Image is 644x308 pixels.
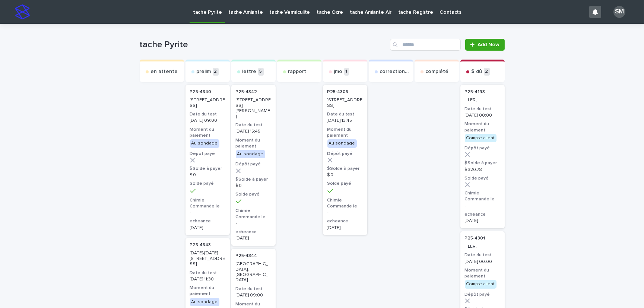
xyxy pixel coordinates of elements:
[190,242,211,248] p: P25-4343
[190,166,225,172] h3: $Solde à payer
[190,111,225,117] h3: Date du test
[465,252,500,258] h3: Date du test
[236,191,271,197] h3: Solde payé
[465,113,500,118] p: [DATE] 00:00
[242,69,257,75] p: lettre
[236,261,271,283] p: [GEOGRAPHIC_DATA], [GEOGRAPHIC_DATA]
[236,293,271,298] p: [DATE] 09:00
[213,68,219,76] p: 2
[465,244,500,249] p: , LER,
[327,166,363,172] h3: $Solde à payer
[190,285,225,297] h3: Moment du paiement
[426,69,449,75] p: complété
[465,121,500,133] h3: Moment du paiement
[465,212,500,217] h3: echeance
[190,89,212,95] p: P25-4340
[185,85,230,235] a: P25-4340 [STREET_ADDRESS]Date du test[DATE] 09:00Moment du paiementAu sondageDépôt payé$Solde à p...
[190,181,225,187] h3: Solde payé
[327,218,363,224] h3: echeance
[465,175,500,181] h3: Solde payé
[478,42,500,47] span: Add New
[327,151,363,157] h3: Dépôt payé
[465,39,504,51] a: Add New
[465,167,500,172] p: $ 320.78
[465,203,500,209] p: -
[190,118,225,123] p: [DATE] 09:00
[236,236,271,241] p: [DATE]
[236,221,271,226] p: -
[236,183,271,188] p: $ 0
[465,160,500,166] h3: $Solde à payer
[140,39,387,50] h1: tache Pyrite
[327,127,363,139] h3: Moment du paiement
[236,98,271,119] p: [STREET_ADDRESS][PERSON_NAME]
[190,127,225,139] h3: Moment du paiement
[465,98,500,103] p: , LER,
[190,218,225,224] h3: echeance
[465,145,500,151] h3: Dépôt payé
[231,85,276,246] a: P25-4342 [STREET_ADDRESS][PERSON_NAME]Date du test[DATE] 15:45Moment du paiementAu sondageDépôt p...
[190,225,225,231] p: [DATE]
[327,111,363,117] h3: Date du test
[190,277,225,282] p: [DATE] 11:30
[190,139,219,147] div: Au sondage
[236,150,265,158] div: Au sondage
[465,267,500,279] h3: Moment du paiement
[327,118,363,123] p: [DATE] 13:45
[151,69,178,75] p: en attente
[236,122,271,128] h3: Date du test
[190,98,225,108] p: [STREET_ADDRESS]
[344,68,349,76] p: 1
[465,218,500,223] p: [DATE]
[197,69,211,75] p: prelim
[190,172,225,178] p: $ 0
[327,197,363,209] h3: Chimie Commande le
[465,280,497,288] div: Compte client
[288,69,307,75] p: rapport
[236,208,271,220] h3: Chimie Commande le
[327,139,357,147] div: Au sondage
[465,106,500,112] h3: Date du test
[327,89,349,95] p: P25-4305
[327,172,363,178] p: $ 0
[258,68,264,76] p: 5
[465,134,497,142] div: Compte client
[327,181,363,187] h3: Solde payé
[327,225,363,231] p: [DATE]
[390,39,461,51] input: Search
[190,251,225,267] p: [DATE]-[DATE][STREET_ADDRESS]
[465,89,485,95] p: P25-4193
[190,270,225,276] h3: Date du test
[334,69,343,75] p: jmo
[236,129,271,134] p: [DATE] 15:45
[190,210,225,215] p: -
[327,210,363,215] p: -
[613,6,625,18] div: SM
[465,259,500,264] p: [DATE] 00:00
[236,89,257,95] p: P25-4342
[472,69,482,75] p: $ dû
[190,151,225,157] h3: Dépôt payé
[465,236,485,241] p: P25-4301
[236,286,271,292] h3: Date du test
[484,68,490,76] p: 2
[190,298,219,306] div: Au sondage
[323,85,367,235] a: P25-4305 [STREET_ADDRESS]Date du test[DATE] 13:45Moment du paiementAu sondageDépôt payé$Solde à p...
[465,190,500,202] h3: Chimie Commande le
[380,69,410,75] p: correction exp
[460,85,505,228] a: P25-4193 , LER,Date du test[DATE] 00:00Moment du paiementCompte clientDépôt payé$Solde à payer$ 3...
[15,4,30,19] img: stacker-logo-s-only.png
[236,229,271,235] h3: echeance
[465,292,500,298] h3: Dépôt payé
[236,177,271,182] h3: $Solde à payer
[236,137,271,149] h3: Moment du paiement
[327,98,363,108] p: [STREET_ADDRESS]
[236,253,257,258] p: P25-4344
[190,197,225,209] h3: Chimie Commande le
[236,161,271,167] h3: Dépôt payé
